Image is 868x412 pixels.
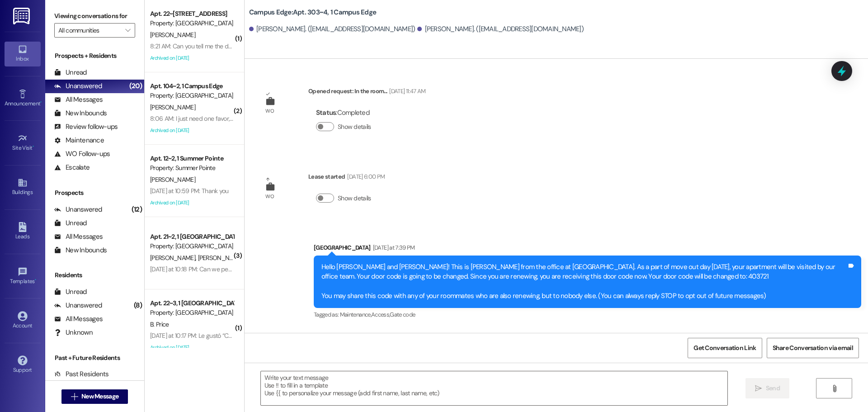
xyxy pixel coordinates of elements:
i:  [125,27,130,34]
div: Unread [54,218,87,228]
div: Prospects [45,188,144,198]
a: Templates • [5,264,41,289]
div: : Completed [316,106,375,120]
div: Property: [GEOGRAPHIC_DATA] [150,19,234,28]
div: (12) [129,203,144,217]
button: New Message [61,389,128,404]
div: [DATE] 6:00 PM [345,172,385,181]
div: 8:06 AM: I just need one favor, can you guys tell me when you are done with the visit? [150,114,374,123]
div: Property: [GEOGRAPHIC_DATA] [150,308,234,317]
div: [DATE] 11:47 AM [387,86,425,96]
div: WO [265,192,274,201]
div: Apt. 104~2, 1 Campus Edge [150,81,234,91]
input: All communities [58,23,121,38]
a: Buildings [5,175,41,199]
div: Property: [GEOGRAPHIC_DATA] [150,91,234,100]
span: Send [766,384,780,393]
div: Archived on [DATE] [149,197,235,208]
div: Past + Future Residents [45,353,144,363]
div: Property: Summer Pointe [150,163,234,173]
div: [PERSON_NAME]. ([EMAIL_ADDRESS][DOMAIN_NAME]) [249,24,415,34]
div: All Messages [54,95,103,104]
a: Account [5,308,41,333]
div: Property: [GEOGRAPHIC_DATA] [150,242,234,251]
div: New Inbounds [54,246,107,255]
div: Review follow-ups [54,122,118,132]
label: Show details [338,122,371,132]
i:  [71,393,78,400]
div: [DATE] at 10:18 PM: Can we petition to keep our old code?👀 [150,265,307,273]
div: Unknown [54,328,93,337]
label: Show details [338,194,371,203]
div: All Messages [54,314,103,324]
div: [DATE] at 7:39 PM [371,243,415,252]
span: [PERSON_NAME] [150,31,195,39]
span: Get Conversation Link [693,343,756,353]
span: B. Price [150,320,169,328]
span: Maintenance , [340,311,371,318]
div: Past Residents [54,369,109,379]
span: • [40,99,42,105]
div: Unread [54,287,87,297]
div: [DATE] at 10:59 PM: Thank you [150,187,229,195]
div: [GEOGRAPHIC_DATA] [314,243,861,256]
a: Inbox [5,42,41,66]
div: (20) [127,79,144,93]
div: Residents [45,270,144,280]
a: Site Visit • [5,131,41,155]
span: [PERSON_NAME] [150,254,198,262]
b: Status [316,108,336,117]
span: [PERSON_NAME] [198,254,243,262]
b: Campus Edge: Apt. 303~4, 1 Campus Edge [249,8,376,17]
div: New Inbounds [54,109,107,118]
div: Tagged as: [314,308,861,321]
div: Unanswered [54,81,102,91]
div: Apt. 22~[STREET_ADDRESS] [150,9,234,19]
div: Lease started [308,172,385,185]
div: Apt. 22~3, 1 [GEOGRAPHIC_DATA] [150,298,234,308]
div: Hello [PERSON_NAME] and [PERSON_NAME]! This is [PERSON_NAME] from the office at [GEOGRAPHIC_DATA]... [321,262,847,301]
div: Archived on [DATE] [149,342,235,353]
button: Share Conversation via email [767,338,859,358]
span: • [35,277,36,283]
button: Get Conversation Link [688,338,762,358]
div: WO Follow-ups [54,149,110,159]
div: Apt. 12~2, 1 Summer Pointe [150,154,234,163]
span: [PERSON_NAME] [150,103,195,111]
div: Unanswered [54,301,102,310]
div: WO [265,106,274,116]
button: Send [745,378,789,398]
div: All Messages [54,232,103,242]
div: 8:21 AM: Can you tell me the door code of apartment 9 at [GEOGRAPHIC_DATA]? I dont think anyone i... [150,42,531,50]
span: New Message [81,392,118,401]
div: Unread [54,68,87,77]
span: • [33,143,34,150]
div: Archived on [DATE] [149,52,235,64]
img: ResiDesk Logo [13,8,32,24]
div: (8) [132,298,144,313]
div: Opened request: In the room... [308,86,426,99]
div: Archived on [DATE] [149,125,235,136]
a: Leads [5,219,41,244]
div: Apt. 21~2, 1 [GEOGRAPHIC_DATA] [150,232,234,242]
label: Viewing conversations for [54,9,135,23]
div: Escalate [54,163,90,172]
div: Prospects + Residents [45,51,144,61]
div: Maintenance [54,136,104,145]
div: Unanswered [54,205,102,214]
span: [PERSON_NAME] [150,175,195,184]
div: [PERSON_NAME]. ([EMAIL_ADDRESS][DOMAIN_NAME]) [417,24,584,34]
a: Support [5,353,41,377]
span: Gate code [390,311,415,318]
span: Share Conversation via email [773,343,853,353]
i:  [755,385,762,392]
span: Access , [371,311,390,318]
i:  [831,385,838,392]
